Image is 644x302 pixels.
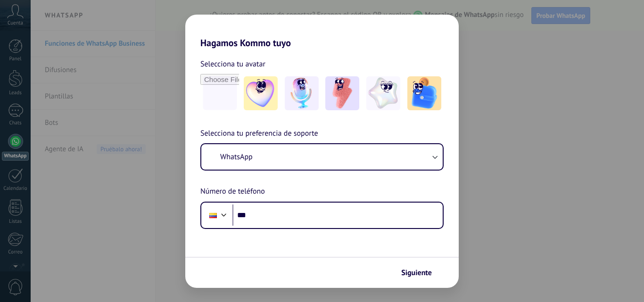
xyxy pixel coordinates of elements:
[201,144,443,170] button: WhatsApp
[366,76,400,110] img: -4.jpeg
[185,15,459,49] h2: Hagamos Kommo tuyo
[244,76,278,110] img: -1.jpeg
[204,205,222,225] div: Colombia: + 57
[200,186,265,198] span: Número de teléfono
[397,265,445,281] button: Siguiente
[220,152,253,162] span: WhatsApp
[401,269,432,276] span: Siguiente
[325,76,359,110] img: -3.jpeg
[285,76,319,110] img: -2.jpeg
[200,128,318,140] span: Selecciona tu preferencia de soporte
[407,76,441,110] img: -5.jpeg
[200,58,265,70] span: Selecciona tu avatar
